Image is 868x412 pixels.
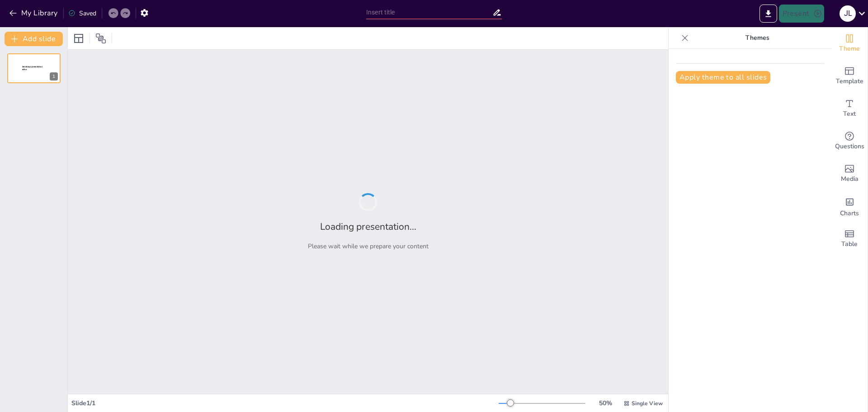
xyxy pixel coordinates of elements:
p: Please wait while we prepare your content [308,242,429,251]
div: j l [840,5,856,22]
h2: Loading presentation... [320,220,416,233]
span: Media [841,174,859,184]
div: Add ready made slides [831,60,868,92]
input: Insert title [366,6,492,19]
div: 1 [50,72,58,81]
div: Get real-time input from your audience [831,125,868,157]
div: Add charts and graphs [831,190,868,223]
p: Themes [692,27,822,49]
span: Template [836,76,863,86]
div: 50 % [594,399,616,407]
button: Present [779,5,824,23]
button: My Library [7,6,61,20]
div: Add a table [831,223,868,255]
span: Questions [835,142,864,152]
button: Apply theme to all slides [676,71,770,84]
div: Change the overall theme [831,27,868,60]
span: Single View [632,400,663,407]
button: j l [840,5,856,23]
span: Theme [839,44,860,54]
div: Layout [71,31,86,46]
span: Table [841,239,858,249]
span: Sendsteps presentation editor [22,66,42,71]
button: Add slide [5,32,63,46]
span: Charts [840,208,859,218]
div: 1 [7,53,61,83]
div: Add text boxes [831,92,868,125]
div: Add images, graphics, shapes or video [831,157,868,190]
button: Export to PowerPoint [759,5,777,23]
span: Text [843,109,856,119]
div: Saved [68,9,96,18]
span: Position [95,33,106,44]
div: Slide 1 / 1 [71,399,499,407]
